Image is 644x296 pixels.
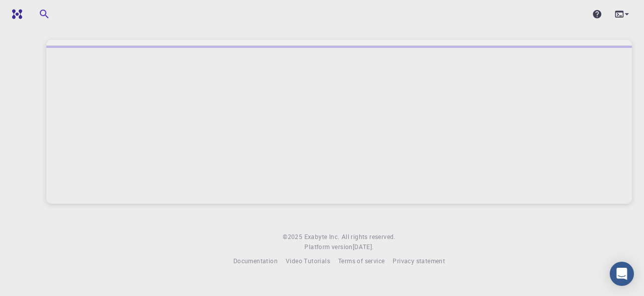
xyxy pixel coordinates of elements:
img: logo [8,9,22,19]
div: Open Intercom Messenger [610,262,634,286]
a: Terms of service [338,256,384,266]
span: All rights reserved. [342,232,396,242]
a: Privacy statement [393,256,445,266]
a: Documentation [233,256,278,266]
span: Documentation [233,257,278,265]
a: Exabyte Inc. [304,232,340,242]
span: Platform version [304,242,352,252]
span: Terms of service [338,257,384,265]
a: [DATE]. [353,242,374,252]
span: Exabyte Inc. [304,232,340,241]
a: Video Tutorials [286,256,330,266]
span: Privacy statement [393,257,445,265]
span: [DATE] . [353,243,374,251]
span: Video Tutorials [286,257,330,265]
span: © 2025 [283,232,304,242]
